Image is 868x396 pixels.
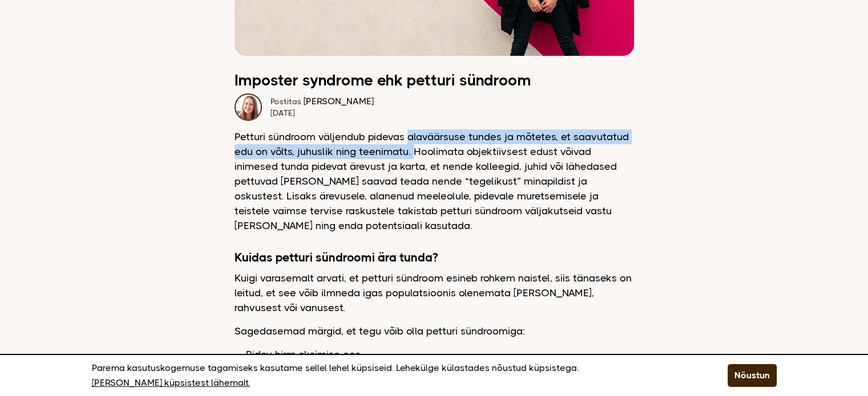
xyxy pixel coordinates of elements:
[271,96,374,107] div: [PERSON_NAME]
[92,375,250,390] a: [PERSON_NAME] küpsistest lähemalt.
[235,129,634,233] p: Petturi sündroom väljendub pidevas alaväärsuse tundes ja mõtetes, et saavutatud edu on võlts, juh...
[235,250,634,265] h3: Kuidas petturi sündroomi ära tunda?
[246,347,634,362] li: Pidev hirm eksimise ees
[92,361,699,390] p: Parema kasutuskogemuse tagamiseks kasutame sellel lehel küpsiseid. Lehekülge külastades nõustud k...
[235,324,634,338] p: Sagedasemad märgid, et tegu võib olla petturi sündroomiga:
[271,107,374,119] div: [DATE]
[235,93,262,121] img: Dagmar naeratamas
[728,364,777,387] button: Nõustun
[235,271,634,315] p: Kuigi varasemalt arvati, et petturi sündroom esineb rohkem naistel, siis tänaseks on leitud, et s...
[235,73,634,88] h2: Imposter syndrome ehk petturi sündroom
